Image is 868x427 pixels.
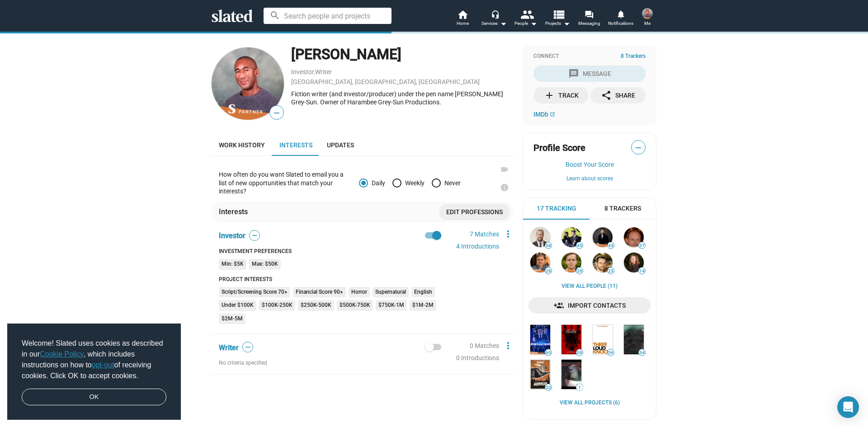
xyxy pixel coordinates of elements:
[530,227,550,247] img: Robert Ogden Barnum
[219,276,441,283] div: Project Interests
[219,314,245,324] mat-chip: $2M-5M
[481,18,507,29] div: Services
[578,18,600,29] span: Messaging
[585,10,593,19] mat-icon: forum
[576,385,583,390] span: 1
[298,300,334,311] mat-chip: $250K-500K
[264,8,392,24] input: Search people and projects
[514,18,537,29] div: People
[593,253,613,272] img: Preston DeFrancis
[545,385,552,390] span: 53
[528,323,552,356] a: Renner
[528,358,552,391] a: A Family Affair
[608,268,614,274] span: 23
[561,360,581,389] img: Brain Eater
[410,300,436,311] mat-chip: $1M-2M
[533,53,646,60] div: Connect
[510,9,542,29] button: People
[291,90,514,107] div: Fiction writer (and investor/producer) under the pen name [PERSON_NAME] Grey-Sun. Owner of Haramb...
[219,259,246,270] mat-chip: Min: $5K
[279,141,312,149] span: Interests
[7,324,181,420] div: cookieconsent
[456,243,499,250] a: 4 Introductions
[446,204,503,220] span: Edit professions
[530,325,550,354] img: Renner
[601,90,612,101] mat-icon: share
[314,70,315,75] span: ,
[624,253,644,272] img: Trysta A. Bissett
[560,358,583,391] a: Brain Eater
[533,175,646,183] button: Learn about scores
[212,134,272,156] a: Work history
[608,243,614,249] span: 43
[528,297,651,314] a: Import Contacts
[637,6,658,30] button: Kelvin ReeseMe
[500,183,509,192] mat-icon: info
[576,350,583,356] span: 59
[560,399,620,407] a: View all Projects (6)
[478,9,510,29] button: Services
[593,227,613,247] img: Richard J. Bosner
[503,229,514,239] mat-icon: more_vert
[219,343,239,352] span: Writer
[568,66,611,82] div: Message
[447,9,478,29] a: Home
[320,134,361,156] a: Updates
[457,9,468,20] mat-icon: home
[401,179,425,187] span: Weekly
[545,18,570,29] span: Projects
[639,350,645,356] span: 54
[259,300,295,311] mat-chip: $100K-250K
[533,111,548,118] span: IMDb
[608,350,614,356] span: 56
[40,350,84,358] a: Cookie Policy
[498,18,509,29] mat-icon: arrow_drop_down
[561,18,572,29] mat-icon: arrow_drop_down
[608,18,633,29] span: Notifications
[576,268,583,274] span: 26
[533,142,585,154] span: Profile Score
[470,342,499,350] div: 0 Matches
[270,107,283,119] span: —
[639,268,645,274] span: 14
[491,10,499,18] mat-icon: headset_mic
[219,287,290,298] mat-chip: Script/Screening Score 70+
[568,68,579,79] mat-icon: message
[212,47,284,120] img: Kelvin Reese
[219,141,265,149] span: Work history
[520,8,533,21] mat-icon: people
[315,68,332,75] a: Writer
[219,231,245,240] span: Investor
[545,268,552,274] span: 28
[219,207,251,216] div: Interests
[550,112,555,117] mat-icon: open_in_new
[291,68,314,75] a: Investor
[591,323,614,356] a: Three Loud Knocks
[272,134,320,156] a: Interests
[552,8,565,21] mat-icon: view_list
[219,360,441,367] div: No criteria specified
[604,205,641,213] span: 8 Trackers
[837,396,859,418] div: Open Intercom Messenger
[624,325,644,354] img: SHADOW
[327,141,354,149] span: Updates
[533,87,589,103] button: Track
[590,87,646,103] button: Share
[560,323,583,356] a: In the Dark
[456,354,499,362] div: 0 Introductions
[457,18,469,29] span: Home
[544,87,579,103] div: Track
[373,287,409,298] mat-chip: Supernatural
[503,340,514,351] mat-icon: more_vert
[644,18,651,29] span: Me
[561,283,618,290] a: View all People (11)
[349,287,370,298] mat-chip: Horror
[376,300,407,311] mat-chip: $750K-1M
[411,287,435,298] mat-chip: English
[528,18,539,29] mat-icon: arrow_drop_down
[616,9,625,18] mat-icon: notifications
[573,9,605,29] a: Messaging
[622,323,646,356] a: SHADOW
[495,183,514,201] a: Learn more
[639,243,645,249] span: 37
